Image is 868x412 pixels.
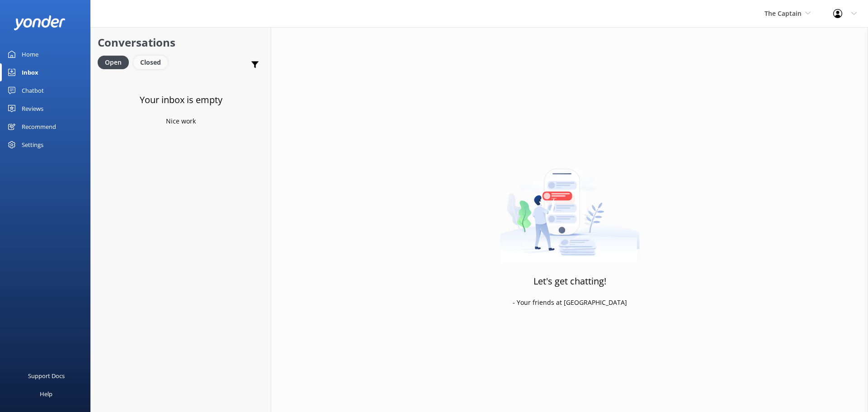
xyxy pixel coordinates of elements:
[140,93,222,107] h3: Your inbox is empty
[22,63,38,81] div: Inbox
[22,45,38,63] div: Home
[533,274,606,289] h3: Let's get chatting!
[40,385,52,403] div: Help
[22,136,43,154] div: Settings
[133,57,172,67] a: Closed
[22,118,56,136] div: Recommend
[513,298,627,308] p: - Your friends at [GEOGRAPHIC_DATA]
[500,150,640,263] img: artwork of a man stealing a conversation from at giant smartphone
[28,367,65,385] div: Support Docs
[98,34,264,51] h2: Conversations
[14,15,66,30] img: yonder-white-logo.png
[764,9,802,18] span: The Captain
[98,57,133,67] a: Open
[166,116,196,126] p: Nice work
[98,56,129,69] div: Open
[133,56,168,69] div: Closed
[22,81,44,99] div: Chatbot
[22,99,43,118] div: Reviews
